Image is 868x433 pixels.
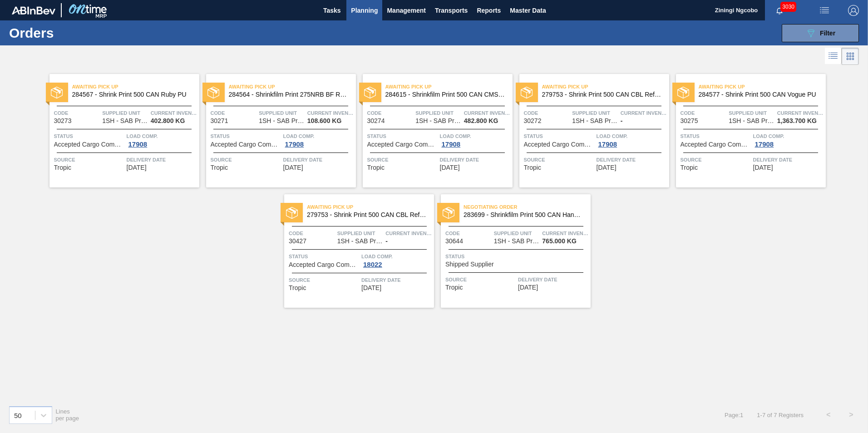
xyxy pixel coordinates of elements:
[151,108,197,118] span: Current inventory
[51,87,63,98] img: status
[9,28,145,38] h1: Orders
[289,229,335,238] span: Code
[681,132,751,141] span: Status
[443,207,454,219] img: status
[199,74,356,187] a: statusAwaiting Pick Up284564 - Shrinkfilm Print 275NRB BF Ruby PUCode30271Supplied Unit1SH - SAB ...
[229,82,356,91] span: Awaiting Pick Up
[356,74,513,187] a: statusAwaiting Pick Up284615 - Shrinkfilm Print 500 CAN CMS PUCode30274Supplied Unit1SH - SAB Pro...
[367,164,385,171] span: Tropic
[289,238,306,245] span: 30427
[521,87,533,98] img: status
[510,5,546,16] span: Master Data
[283,164,303,171] span: 08/02/2025
[572,108,618,118] span: Supplied Unit
[524,155,594,164] span: Source
[127,141,149,148] div: 17908
[415,118,461,124] span: 1SH - SAB Prospecton Brewery
[464,202,591,212] span: Negotiating Order
[211,108,257,118] span: Code
[367,118,385,124] span: 30274
[542,91,662,98] span: 279753 - Shrink Print 500 CAN CBL Refresh
[211,118,228,124] span: 30271
[445,275,516,284] span: Source
[464,108,510,118] span: Current inventory
[597,132,667,141] span: Load Comp.
[434,194,591,308] a: statusNegotiating Order283699 - Shrinkfilm Print 500 CAN Hansa Reborn2Code30644Supplied Unit1SH -...
[127,164,147,171] span: 08/01/2025
[307,202,434,212] span: Awaiting Pick Up
[54,155,124,164] span: Source
[322,5,342,16] span: Tasks
[753,141,776,148] div: 17908
[677,87,689,98] img: status
[445,284,463,291] span: Tropic
[765,4,794,17] button: Notifications
[12,6,55,15] img: TNhmsLtSVTkK8tSr43FrP2fwEKptu5GPRR3wAAAABJRU5ErkJggg==
[840,403,863,426] button: >
[385,82,513,91] span: Awaiting Pick Up
[72,91,192,98] span: 284567 - Shrink Print 500 CAN Ruby PU
[361,252,432,268] a: Load Comp.18022
[753,132,824,141] span: Load Comp.
[524,164,541,171] span: Tropic
[440,155,510,164] span: Delivery Date
[127,132,197,141] span: Load Comp.
[820,30,835,37] span: Filter
[351,5,378,16] span: Planning
[757,412,804,418] span: 1 - 7 of 7 Registers
[385,238,388,245] span: -
[259,118,304,124] span: 1SH - SAB Prospecton Brewery
[211,155,281,164] span: Source
[54,118,72,124] span: 30273
[477,5,501,16] span: Reports
[54,108,100,118] span: Code
[494,229,540,238] span: Supplied Unit
[445,238,463,245] span: 30644
[842,48,859,65] div: Card Vision
[524,108,570,118] span: Code
[699,91,819,98] span: 284577 - Shrink Print 500 CAN Vogue PU
[518,275,588,284] span: Delivery Date
[385,229,432,238] span: Current inventory
[54,141,124,148] span: Accepted Cargo Composition
[211,141,281,148] span: Accepted Cargo Composition
[445,252,588,261] span: Status
[337,229,384,238] span: Supplied Unit
[753,132,824,148] a: Load Comp.17908
[621,108,667,118] span: Current inventory
[669,74,826,187] a: statusAwaiting Pick Up284577 - Shrink Print 500 CAN Vogue PUCode30275Supplied Unit1SH - SAB Prosp...
[229,91,349,98] span: 284564 - Shrinkfilm Print 275NRB BF Ruby PU
[337,238,383,245] span: 1SH - SAB Prospecton Brewery
[54,132,124,141] span: Status
[211,132,281,141] span: Status
[681,108,727,118] span: Code
[364,87,376,98] img: status
[286,207,298,219] img: status
[385,91,505,98] span: 284615 - Shrinkfilm Print 500 CAN CMS PU
[367,108,414,118] span: Code
[289,252,359,261] span: Status
[367,141,438,148] span: Accepted Cargo Composition
[361,261,384,268] div: 18022
[367,132,438,141] span: Status
[597,132,667,148] a: Load Comp.17908
[777,108,824,118] span: Current inventory
[825,48,842,65] div: List Vision
[518,284,538,291] span: 08/15/2025
[361,252,432,261] span: Load Comp.
[307,108,354,118] span: Current inventory
[464,118,498,124] span: 482.800 KG
[524,141,594,148] span: Accepted Cargo Composition
[524,118,542,124] span: 30272
[415,108,462,118] span: Supplied Unit
[283,132,354,141] span: Load Comp.
[464,212,583,218] span: 283699 - Shrinkfilm Print 500 CAN Hansa Reborn2
[102,118,148,124] span: 1SH - SAB Prospecton Brewery
[848,5,859,16] img: Logout
[361,276,432,285] span: Delivery Date
[753,164,773,171] span: 08/07/2025
[307,212,427,218] span: 279753 - Shrink Print 500 CAN CBL Refresh
[43,74,199,187] a: statusAwaiting Pick Up284567 - Shrink Print 500 CAN Ruby PUCode30273Supplied Unit1SH - SAB Prospe...
[524,132,594,141] span: Status
[753,155,824,164] span: Delivery Date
